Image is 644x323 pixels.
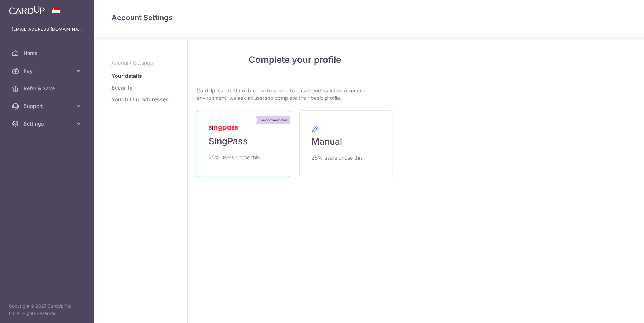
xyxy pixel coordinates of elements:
span: Manual [311,136,342,148]
h4: Complete your profile [197,53,393,66]
span: Help [17,5,32,12]
a: Manual 25% users chose this [299,110,393,177]
span: Pay [23,67,72,75]
span: 75% users chose this [209,153,260,162]
a: Your details [111,72,142,80]
span: Refer & Save [23,85,72,92]
p: Account Settings [111,59,170,66]
a: Your billing addresses [111,96,169,103]
span: 25% users chose this [311,153,363,162]
a: Recommended SingPass 75% users chose this [197,111,290,177]
img: MyInfoLogo [209,126,238,131]
h4: Account Settings [111,12,626,23]
img: CardUp [9,6,45,15]
p: [EMAIL_ADDRESS][DOMAIN_NAME] [12,26,82,33]
span: Settings [23,120,72,127]
div: Recommended [258,116,290,124]
a: Security [111,84,132,91]
span: Home [23,50,72,57]
span: SingPass [209,135,248,147]
span: Support [23,102,72,110]
p: CardUp is a platform built on trust and to ensure we maintain a secure environment, we ask all us... [197,87,393,102]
